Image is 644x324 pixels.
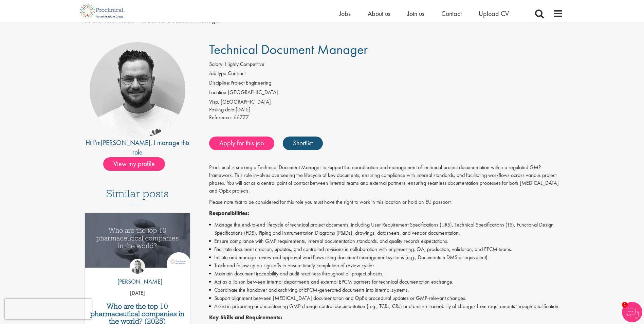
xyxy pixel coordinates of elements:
div: Visp, [GEOGRAPHIC_DATA] [209,98,563,106]
p: [PERSON_NAME] [112,277,162,286]
span: Highly Competitive [225,60,264,68]
a: Shortlist [283,137,323,150]
div: Hi I'm , I manage this role [81,138,194,157]
a: About us [368,9,390,18]
li: Initiate and manage review and approval workflows using document management systems (e.g., Docume... [209,253,563,262]
li: Coordinate the handover and archiving of EPCM-generated documents into internal systems. [209,286,563,294]
li: Track and follow up on sign-offs to ensure timely completion of review cycles. [209,262,563,270]
a: Contact [441,9,462,18]
li: Ensure compliance with GMP requirements, internal documentation standards, and quality records ex... [209,237,563,245]
a: Link to a post [85,213,190,273]
label: Job type: [209,70,228,77]
li: Project Engineering [209,79,563,89]
span: 66777 [234,114,249,121]
strong: Key Skills and Requirements: [209,314,282,321]
a: Hannah Burke [PERSON_NAME] [112,259,162,289]
a: Join us [407,9,424,18]
p: [DATE] [85,289,190,297]
a: View my profile [103,159,172,167]
img: Top 10 pharmaceutical companies in the world 2025 [85,213,190,268]
p: Proclinical is seeking a Technical Document Manager to support the coordination and management of... [209,164,563,195]
label: Reference: [209,114,232,122]
li: Manage the end-to-end lifecycle of technical project documents, including User Requirement Specif... [209,221,563,237]
div: [DATE] [209,106,563,114]
label: Discipline: [209,79,231,87]
label: Salary: [209,60,224,68]
li: Facilitate document creation, updates, and controlled revisions in collaboration with engineering... [209,245,563,253]
a: Apply for this job [209,137,274,150]
img: Chatbot [622,302,642,322]
li: [GEOGRAPHIC_DATA] [209,89,563,98]
li: Assist in preparing and maintaining GMP change control documentation (e.g., TCRs, CRs) and ensure... [209,302,563,310]
span: Technical Document Manager [209,41,368,58]
li: Contract [209,70,563,79]
span: View my profile [103,157,165,171]
span: Posting date: [209,106,236,113]
img: imeage of recruiter Emile De Beer [90,42,185,138]
li: Maintain document traceability and audit readiness throughout all project phases. [209,270,563,278]
a: Upload CV [479,9,509,18]
a: Jobs [339,9,351,18]
a: [PERSON_NAME] [101,138,150,147]
span: 1 [622,302,628,308]
li: Support alignment between [MEDICAL_DATA] documentation and OpEx procedural updates or GMP-relevan... [209,294,563,302]
img: Hannah Burke [130,259,145,274]
label: Location: [209,89,228,96]
p: Please note that to be considered for this role you must have the right to work in this location ... [209,198,563,206]
h3: Similar posts [106,188,169,204]
iframe: reCAPTCHA [5,299,92,319]
strong: Responsibilities: [209,210,249,217]
li: Act as a liaison between internal departments and external EPCM partners for technical documentat... [209,278,563,286]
